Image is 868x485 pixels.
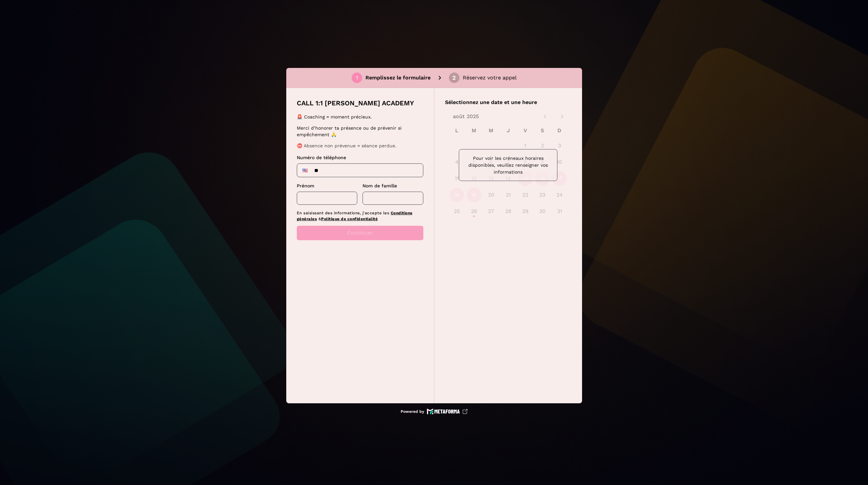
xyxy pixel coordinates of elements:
[297,142,421,149] p: ⛔ Absence non prévenue = séance perdue.
[452,75,456,81] div: 2
[363,183,397,188] span: Nom de famille
[298,165,312,176] div: United States: + 1
[318,217,321,221] span: &
[297,125,421,138] p: Merci d’honorer ta présence ou de prévenir si empêchement 🙏
[401,409,424,414] p: Powered by
[463,74,517,82] p: Réservez votre appel
[297,210,423,222] p: En saisissant des informations, j'accepte les
[445,98,572,106] p: Sélectionnez une date et une heure
[297,114,421,120] p: 🚨 Coaching = moment précieux.
[297,155,346,160] span: Numéro de téléphone
[464,155,552,176] p: Pour voir les créneaux horaires disponibles, veuillez renseigner vos informations
[297,211,412,221] a: Conditions générales
[365,74,431,82] p: Remplissez le formulaire
[321,217,378,221] a: Politique de confidentialité
[401,409,468,414] a: Powered by
[297,98,414,108] p: CALL 1:1 [PERSON_NAME] ACADEMY
[297,183,314,188] span: Prénom
[356,75,358,81] div: 1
